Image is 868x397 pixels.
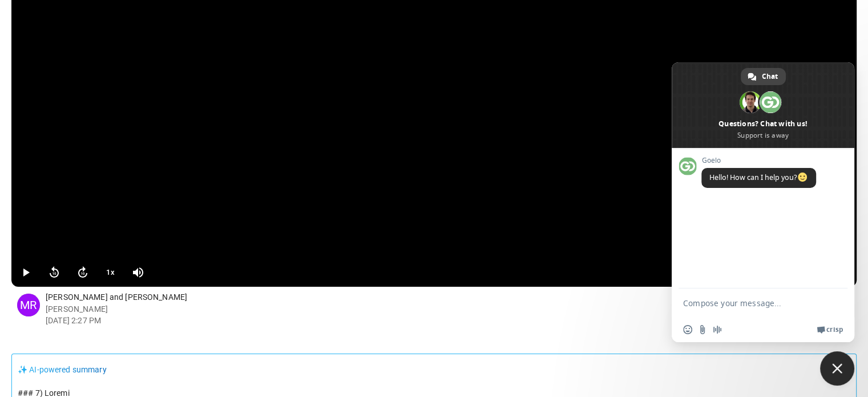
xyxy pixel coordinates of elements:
span: Insert an emoji [683,325,692,334]
p: ✨ AI-powered summary [18,364,107,376]
a: Crisp [817,325,843,334]
a: Close chat [820,351,854,386]
a: Chat [741,68,786,85]
span: Crisp [826,325,843,334]
span: Goelo [701,157,816,165]
span: Hello! How can I help you? [709,173,808,182]
button: 1x [100,261,121,284]
div: MR [17,294,40,316]
p: [PERSON_NAME] and [PERSON_NAME] [46,291,857,303]
span: Chat [762,68,778,85]
p: [PERSON_NAME] [DATE] 2:27 PM [46,303,857,326]
span: Audio message [713,325,722,334]
span: Send a file [698,325,707,334]
textarea: Compose your message... [683,288,820,317]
